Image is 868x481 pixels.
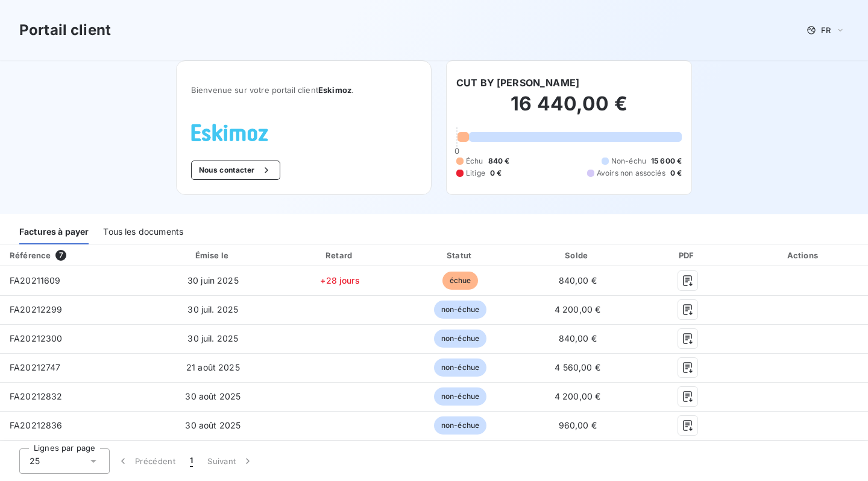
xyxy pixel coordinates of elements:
[55,250,66,261] span: 7
[190,455,193,467] span: 1
[10,420,63,430] span: FA20212836
[488,156,510,167] span: 840 €
[10,304,63,314] span: FA20212299
[559,275,597,285] span: 840,00 €
[454,146,459,156] span: 0
[434,301,486,319] span: non-échue
[555,391,601,401] span: 4 200,00 €
[597,168,665,179] span: Avoirs non associés
[456,75,579,90] h6: CUT BY [PERSON_NAME]
[30,455,40,467] span: 25
[200,448,261,474] button: Suivant
[670,168,682,179] span: 0 €
[10,275,61,285] span: FA20211609
[149,249,277,261] div: Émise le
[559,333,597,343] span: 840,00 €
[456,92,682,128] h2: 16 440,00 €
[651,156,682,167] span: 15 600 €
[191,85,417,95] span: Bienvenue sur votre portail client .
[185,391,241,401] span: 30 août 2025
[638,249,737,261] div: PDF
[10,391,63,401] span: FA20212832
[10,333,63,343] span: FA20212300
[185,420,241,430] span: 30 août 2025
[103,219,183,244] div: Tous les documents
[187,275,239,285] span: 30 juin 2025
[403,249,517,261] div: Statut
[442,272,479,290] span: échue
[611,156,646,167] span: Non-échu
[490,168,502,179] span: 0 €
[821,25,831,35] span: FR
[466,168,485,179] span: Litige
[10,250,51,260] div: Référence
[434,358,486,377] span: non-échue
[555,304,601,314] span: 4 200,00 €
[555,362,600,372] span: 4 560,00 €
[434,416,486,435] span: non-échue
[559,420,597,430] span: 960,00 €
[183,448,200,474] button: 1
[434,387,486,406] span: non-échue
[434,330,486,348] span: non-échue
[187,333,238,343] span: 30 juil. 2025
[318,85,351,95] span: Eskimoz
[19,19,111,41] h3: Portail client
[320,275,359,285] span: +28 jours
[191,161,280,180] button: Nous contacter
[191,124,268,141] img: Company logo
[522,249,633,261] div: Solde
[110,448,183,474] button: Précédent
[186,362,240,372] span: 21 août 2025
[19,219,89,244] div: Factures à payer
[466,156,483,167] span: Échu
[10,362,61,372] span: FA20212747
[187,304,238,314] span: 30 juil. 2025
[281,249,398,261] div: Retard
[742,249,866,261] div: Actions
